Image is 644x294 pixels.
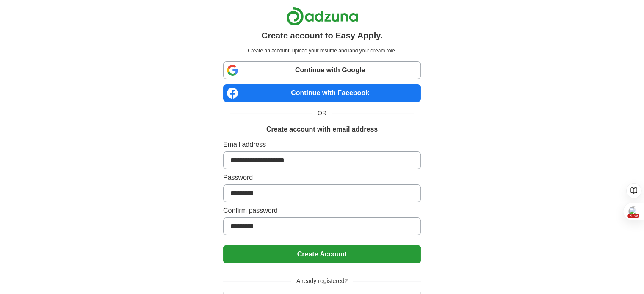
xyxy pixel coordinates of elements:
button: Create Account [223,245,421,263]
label: Password [223,173,421,183]
span: OR [312,109,332,118]
span: Already registered? [291,277,353,286]
img: Adzuna logo [286,7,358,26]
a: Continue with Google [223,61,421,79]
h1: Create account with email address [266,124,378,135]
p: Create an account, upload your resume and land your dream role. [225,47,419,55]
label: Email address [223,140,421,150]
a: Continue with Facebook [223,84,421,102]
label: Confirm password [223,206,421,216]
h1: Create account to Easy Apply. [262,29,383,42]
